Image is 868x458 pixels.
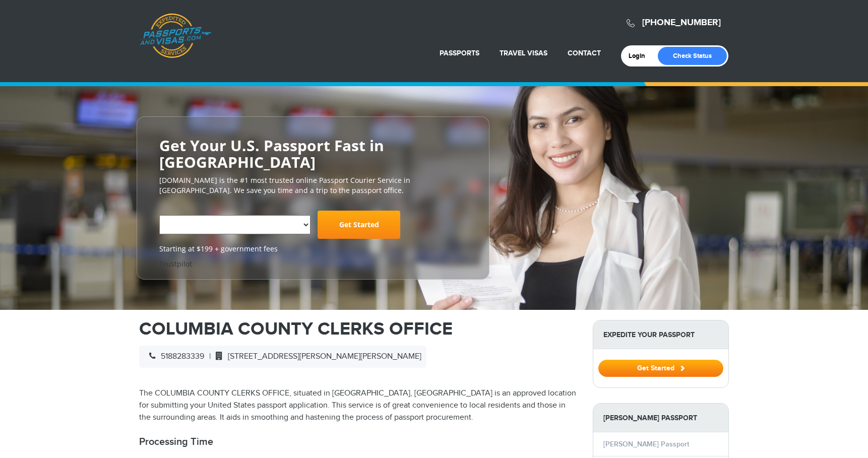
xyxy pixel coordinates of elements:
button: Get Started [598,360,723,377]
a: Trustpilot [159,259,192,269]
h2: Processing Time [139,436,578,448]
div: | [139,346,426,368]
a: Check Status [658,47,727,65]
a: Get Started [598,364,723,372]
a: Passports & [DOMAIN_NAME] [140,13,211,58]
span: Starting at $199 + government fees [159,244,467,254]
a: [PERSON_NAME] Passport [603,440,689,448]
a: Passports [440,49,479,57]
a: [PHONE_NUMBER] [642,17,721,28]
p: [DOMAIN_NAME] is the #1 most trusted online Passport Courier Service in [GEOGRAPHIC_DATA]. We sav... [159,175,467,195]
a: Login [629,52,652,60]
h1: COLUMBIA COUNTY CLERKS OFFICE [139,320,578,338]
span: [STREET_ADDRESS][PERSON_NAME][PERSON_NAME] [211,352,421,361]
a: Contact [568,49,601,57]
strong: [PERSON_NAME] Passport [593,404,728,432]
strong: Expedite Your Passport [593,320,728,349]
a: Get Started [318,211,400,239]
span: 5188283339 [144,352,204,361]
a: Travel Visas [500,49,547,57]
h2: Get Your U.S. Passport Fast in [GEOGRAPHIC_DATA] [159,137,467,170]
p: The COLUMBIA COUNTY CLERKS OFFICE, situated in [GEOGRAPHIC_DATA], [GEOGRAPHIC_DATA] is an approve... [139,387,578,424]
